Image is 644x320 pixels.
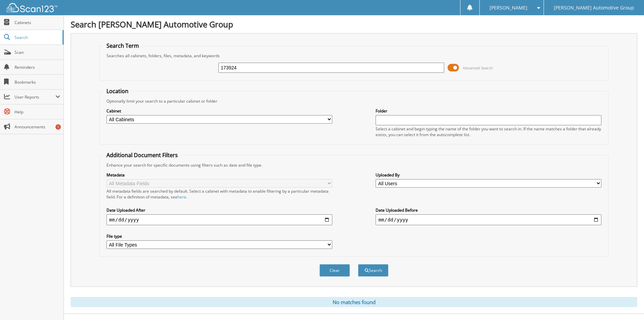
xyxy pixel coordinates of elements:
[71,297,637,307] div: No matches found
[106,214,332,225] input: start
[376,214,601,225] input: end
[15,35,59,40] span: Search
[55,124,61,130] div: 1
[376,126,601,137] div: Select a cabinet and begin typing the name of the folder you want to search in. If the name match...
[103,151,181,159] legend: Additional Document Filters
[376,108,601,114] label: Folder
[358,264,388,277] button: Search
[15,64,60,70] span: Reminders
[106,188,332,200] div: All metadata fields are searched by default. Select a cabinet with metadata to enable filtering b...
[103,42,142,49] legend: Search Term
[376,172,601,178] label: Uploaded By
[376,207,601,213] label: Date Uploaded Before
[15,94,55,100] span: User Reports
[103,98,605,104] div: Optionally limit your search to a particular cabinet or folder
[177,194,186,200] a: here
[15,49,60,55] span: Scan
[554,6,634,10] span: [PERSON_NAME] Automotive Group
[463,65,493,70] span: Advanced Search
[15,79,60,85] span: Bookmarks
[15,124,60,130] span: Announcements
[103,53,605,59] div: Searches all cabinets, folders, files, metadata, and keywords
[15,20,60,25] span: Cabinets
[106,172,332,178] label: Metadata
[15,109,60,115] span: Help
[103,87,132,95] legend: Location
[106,108,332,114] label: Cabinet
[106,233,332,239] label: File type
[71,19,637,30] h1: Search [PERSON_NAME] Automotive Group
[490,6,527,10] span: [PERSON_NAME]
[319,264,350,277] button: Clear
[103,162,605,168] div: Enhance your search for specific documents using filters such as date and file type.
[106,207,332,213] label: Date Uploaded After
[7,3,57,12] img: scan123-logo-white.svg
